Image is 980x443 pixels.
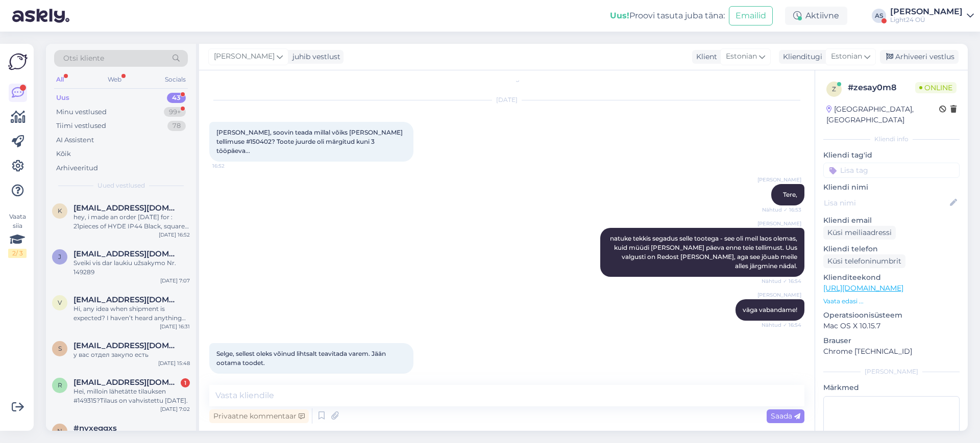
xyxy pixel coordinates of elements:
[160,277,190,284] div: [DATE] 7:07
[757,291,801,299] span: [PERSON_NAME]
[73,213,190,231] div: hey, i made an order [DATE] for : 21pieces of HYDE IP44 Black, square lamps We opened the package...
[823,346,960,357] p: Chrome [TECHNICAL_ID]
[73,378,180,387] span: ritvaleinonen@hotmail.com
[216,350,387,367] span: Selge, sellest oleks võinud lihtsalt teavitada varem. Jään ootama toodet.
[826,104,939,125] div: [GEOGRAPHIC_DATA], [GEOGRAPHIC_DATA]
[823,283,903,293] a: [URL][DOMAIN_NAME]
[58,345,62,352] span: s
[216,128,404,154] span: [PERSON_NAME], soovin teada millal võiks [PERSON_NAME] tellimuse #150402? Toote juurde oli märgit...
[823,310,960,321] p: Operatsioonisüsteem
[63,53,104,64] span: Otsi kliente
[610,11,629,20] b: Uus!
[823,254,905,268] div: Küsi telefoninumbrit
[167,93,186,103] div: 43
[880,50,959,64] div: Arhiveeri vestlus
[823,226,896,240] div: Küsi meiliaadressi
[726,51,757,62] span: Estonian
[823,367,960,376] div: [PERSON_NAME]
[181,378,190,387] div: 1
[57,427,62,435] span: n
[214,51,275,62] span: [PERSON_NAME]
[823,272,960,283] p: Klienditeekond
[159,231,190,239] div: [DATE] 16:52
[743,306,797,314] span: väga vabandame!
[823,244,960,254] p: Kliendi telefon
[158,359,190,367] div: [DATE] 15:48
[823,297,960,306] p: Vaata edasi ...
[73,304,190,323] div: Hi, any idea when shipment is expected? I haven’t heard anything yet. Commande n°149638] ([DATE])...
[8,52,28,71] img: Askly Logo
[890,8,974,24] a: [PERSON_NAME]Light24 OÜ
[872,9,886,23] div: AS
[823,382,960,393] p: Märkmed
[73,295,180,304] span: vanheiningenruud@gmail.com
[8,249,27,258] div: 2 / 3
[823,335,960,346] p: Brauser
[890,8,963,16] div: [PERSON_NAME]
[212,374,251,382] span: 16:54
[762,206,801,214] span: Nähtud ✓ 16:53
[58,253,61,260] span: j
[692,51,717,62] div: Klient
[823,135,960,144] div: Kliendi info
[823,215,960,226] p: Kliendi email
[56,135,94,145] div: AI Assistent
[915,82,957,93] span: Online
[823,182,960,193] p: Kliendi nimi
[848,82,915,94] div: # zesay0m8
[610,234,799,270] span: natuke tekkis segadus selle tootega - see oli meil laos olemas, kuid müüdi [PERSON_NAME] päeva en...
[771,411,800,421] span: Saada
[54,73,66,86] div: All
[209,95,804,105] div: [DATE]
[890,16,963,24] div: Light24 OÜ
[73,249,180,258] span: justmisius@gmail.com
[56,93,69,103] div: Uus
[209,409,309,423] div: Privaatne kommentaar
[783,191,797,198] span: Tere,
[757,176,801,184] span: [PERSON_NAME]
[762,321,801,329] span: Nähtud ✓ 16:54
[164,107,186,117] div: 99+
[823,150,960,161] p: Kliendi tag'id
[56,163,98,173] div: Arhiveeritud
[160,405,190,413] div: [DATE] 7:02
[831,51,862,62] span: Estonian
[73,387,190,405] div: Hei, milloin lähetätte tilauksen #149315?Tilaus on vahvistettu [DATE].
[73,258,190,277] div: Sveiki vis dar laukiu užsakymo Nr. 149289
[212,162,251,170] span: 16:52
[73,424,117,433] span: #nyxeggxs
[58,299,62,306] span: v
[824,197,948,209] input: Lisa nimi
[729,6,773,25] button: Emailid
[73,341,180,350] span: shahzoda@ovivoelektrik.com.tr
[757,220,801,227] span: [PERSON_NAME]
[97,181,145,190] span: Uued vestlused
[288,51,340,62] div: juhib vestlust
[167,121,186,131] div: 78
[73,203,180,213] span: kuninkaantie752@gmail.com
[56,149,71,159] div: Kõik
[73,350,190,359] div: у вас отдел закупо есть
[56,107,107,117] div: Minu vestlused
[823,321,960,331] p: Mac OS X 10.15.7
[58,207,62,215] span: k
[823,163,960,178] input: Lisa tag
[832,85,836,93] span: z
[762,277,801,285] span: Nähtud ✓ 16:54
[610,10,725,22] div: Proovi tasuta juba täna:
[779,51,822,62] div: Klienditugi
[58,381,62,389] span: r
[160,323,190,330] div: [DATE] 16:31
[56,121,106,131] div: Tiimi vestlused
[8,212,27,258] div: Vaata siia
[785,7,847,25] div: Aktiivne
[163,73,188,86] div: Socials
[106,73,124,86] div: Web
